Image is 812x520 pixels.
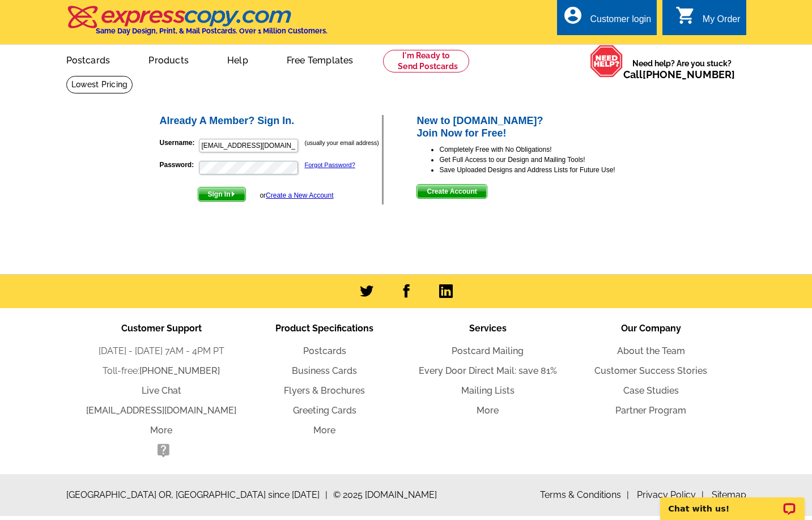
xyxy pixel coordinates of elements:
img: help [590,45,623,78]
div: or [260,190,333,201]
span: Need help? Are you stuck? [623,58,741,80]
a: More [313,425,335,436]
a: Postcard Mailing [452,346,524,356]
a: Create a New Account [266,191,333,199]
a: Help [209,46,266,73]
i: account_circle [563,5,583,25]
a: Products [130,46,207,73]
iframe: LiveChat chat widget [653,484,812,520]
a: Forgot Password? [305,161,355,168]
a: account_circle Customer login [563,12,651,27]
a: Postcards [303,346,346,356]
a: About the Team [617,346,685,356]
span: Services [469,323,507,334]
a: shopping_cart My Order [675,12,741,27]
a: Case Studies [623,385,679,396]
a: Mailing Lists [461,385,515,396]
span: Product Specifications [275,323,373,334]
label: Password: [160,160,198,170]
a: [PHONE_NUMBER] [139,365,220,376]
a: [PHONE_NUMBER] [643,69,735,80]
span: © 2025 [DOMAIN_NAME] [333,488,437,502]
label: Username: [160,138,198,148]
span: Create Account [417,185,486,198]
img: button-next-arrow-white.png [231,191,236,197]
button: Create Account [416,184,487,199]
a: Live Chat [142,385,181,396]
a: Partner Program [615,405,686,416]
li: Save Uploaded Designs and Address Lists for Future Use! [439,165,654,175]
div: My Order [703,14,741,30]
a: Business Cards [292,365,357,376]
small: (usually your email address) [305,139,379,146]
a: Postcards [48,46,129,73]
button: Sign In [198,187,246,202]
div: Customer login [590,14,651,30]
li: Completely Free with No Obligations! [439,144,654,155]
li: Get Full Access to our Design and Mailing Tools! [439,155,654,165]
li: [DATE] - [DATE] 7AM - 4PM PT [80,344,243,358]
a: Every Door Direct Mail: save 81% [419,365,557,376]
h2: New to [DOMAIN_NAME]? Join Now for Free! [416,115,654,139]
li: Toll-free: [80,364,243,378]
a: Free Templates [269,46,372,73]
a: Terms & Conditions [540,489,629,500]
span: Customer Support [121,323,202,334]
span: Call [623,69,735,80]
a: Privacy Policy [637,489,704,500]
span: [GEOGRAPHIC_DATA] OR, [GEOGRAPHIC_DATA] since [DATE] [66,488,328,502]
a: Customer Success Stories [594,365,707,376]
a: Flyers & Brochures [284,385,365,396]
a: More [477,405,499,416]
a: More [150,425,172,436]
a: [EMAIL_ADDRESS][DOMAIN_NAME] [86,405,236,416]
h2: Already A Member? Sign In. [160,115,382,127]
h4: Same Day Design, Print, & Mail Postcards. Over 1 Million Customers. [96,27,328,35]
a: Same Day Design, Print, & Mail Postcards. Over 1 Million Customers. [66,14,328,35]
i: shopping_cart [675,5,696,25]
span: Sign In [198,187,245,201]
a: Greeting Cards [293,405,356,416]
span: Our Company [621,323,681,334]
